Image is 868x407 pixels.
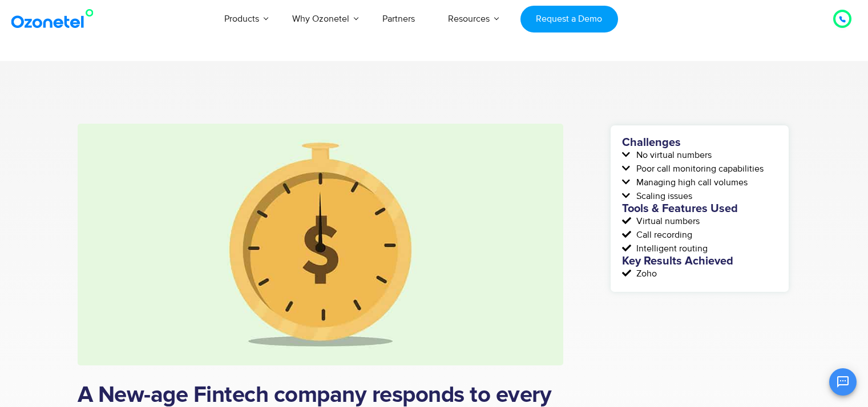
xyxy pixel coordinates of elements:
[622,137,777,148] h5: Challenges
[633,228,692,242] span: Call recording
[622,255,777,267] h5: Key Results Achieved
[633,214,700,228] span: Virtual numbers
[520,6,618,32] a: Request a Demo
[829,368,857,396] button: Open chat
[633,189,692,203] span: Scaling issues
[633,267,657,280] span: Zoho
[633,148,712,162] span: No virtual numbers
[622,203,777,214] h5: Tools & Features Used
[633,162,764,176] span: Poor call monitoring capabilities
[633,242,708,255] span: Intelligent routing
[633,176,748,189] span: Managing high call volumes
